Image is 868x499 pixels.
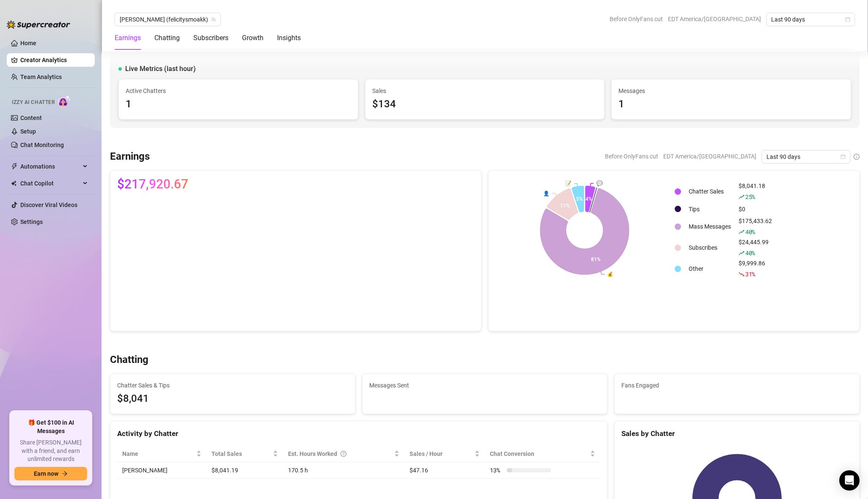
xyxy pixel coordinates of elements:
span: info-circle [854,154,860,160]
th: Name [117,446,206,462]
span: rise [739,194,744,200]
button: Earn nowarrow-right [14,467,87,480]
td: Subscribes [685,237,734,258]
div: $8,041.18 [739,181,772,202]
span: Chat Conversion [490,449,588,458]
td: Chatter Sales [685,181,734,202]
text: 📝 [566,180,572,186]
span: fall [739,271,744,277]
div: Activity by Chatter [117,428,600,439]
div: Insights [277,33,301,43]
span: calendar [845,17,850,22]
div: Est. Hours Worked [288,449,393,458]
h3: Chatting [110,353,148,367]
div: Earnings [115,33,141,43]
img: AI Chatter [58,95,71,107]
span: arrow-right [62,471,68,477]
a: Content [20,115,42,121]
span: Earn now [34,470,58,477]
h3: Earnings [110,150,150,164]
span: question-circle [341,449,346,458]
span: Felicity (felicitysmoakk) [120,13,216,26]
span: 🎁 Get $100 in AI Messages [14,419,87,435]
span: Automations [20,160,80,173]
span: Total Sales [212,449,271,458]
span: EDT America/[GEOGRAPHIC_DATA] [668,13,761,25]
span: Name [122,449,195,458]
span: 25 % [745,193,755,201]
span: Sales [372,86,598,95]
a: Team Analytics [20,74,62,80]
span: thunderbolt [11,163,18,170]
td: [PERSON_NAME] [117,462,206,479]
text: 👤 [543,190,549,196]
div: Sales by Chatter [621,428,852,439]
div: Growth [242,33,264,43]
td: Other [685,259,734,279]
a: Setup [20,128,36,135]
span: Before OnlyFans cut [605,150,658,163]
span: 40 % [745,228,755,236]
span: Messages Sent [369,381,600,390]
span: Last 90 days [771,13,850,26]
text: 💬 [596,180,603,186]
span: calendar [841,154,846,159]
div: $9,999.86 [739,259,772,279]
div: Subscribers [193,33,228,43]
div: $175,433.62 [739,216,772,237]
div: Open Intercom Messenger [839,470,860,491]
div: $134 [372,96,598,112]
img: logo-BBDzfeDw.svg [7,20,70,29]
span: 40 % [745,249,755,257]
a: Settings [20,218,43,225]
span: Active Chatters [126,86,351,95]
span: Before OnlyFans cut [610,13,663,25]
span: rise [739,229,744,235]
td: Mass Messages [685,216,734,237]
span: Live Metrics (last hour) [125,64,196,74]
div: 1 [618,96,844,112]
a: Creator Analytics [20,53,88,67]
text: 💰 [607,271,614,277]
div: $24,445.99 [739,237,772,258]
span: Fans Engaged [621,381,852,390]
span: Last 90 days [766,150,845,163]
a: Chat Monitoring [20,142,64,148]
a: Discover Viral Videos [20,202,77,208]
th: Total Sales [206,446,283,462]
td: Tips [685,202,734,215]
td: $8,041.19 [206,462,283,479]
th: Sales / Hour [404,446,485,462]
span: Chat Copilot [20,177,80,190]
th: Chat Conversion [485,446,600,462]
a: Home [20,40,36,46]
span: 31 % [745,270,755,278]
span: team [211,17,216,22]
span: $8,041 [117,391,348,407]
td: 170.5 h [283,462,404,479]
span: Sales / Hour [409,449,473,458]
span: 13 % [490,466,503,475]
div: 1 [126,96,351,112]
span: rise [739,250,744,256]
td: $47.16 [404,462,485,479]
span: EDT America/[GEOGRAPHIC_DATA] [663,150,756,163]
span: $217,920.67 [117,177,188,191]
span: Messages [618,86,844,95]
div: Chatting [154,33,180,43]
img: Chat Copilot [11,180,16,186]
span: Chatter Sales & Tips [117,381,348,390]
div: $0 [739,205,772,214]
span: Izzy AI Chatter [12,98,55,106]
span: Share [PERSON_NAME] with a friend, and earn unlimited rewards [14,439,87,464]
